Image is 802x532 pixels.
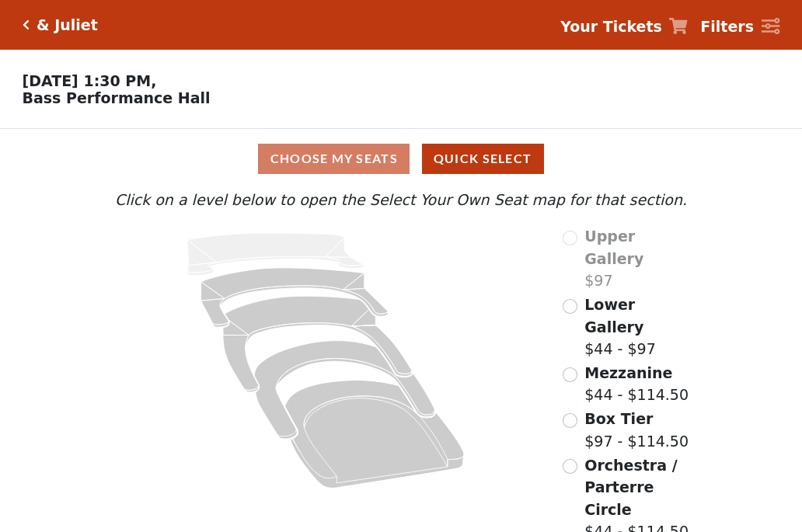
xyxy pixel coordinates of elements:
[187,233,364,276] path: Upper Gallery - Seats Available: 0
[584,294,691,360] label: $44 - $97
[23,19,30,30] a: Click here to go back to filters
[584,225,691,292] label: $97
[285,381,465,489] path: Orchestra / Parterre Circle - Seats Available: 158
[584,362,689,406] label: $44 - $114.50
[37,16,98,34] h5: & Juliet
[560,18,662,35] strong: Your Tickets
[700,18,754,35] strong: Filters
[584,364,672,381] span: Mezzanine
[111,189,691,211] p: Click on a level below to open the Select Your Own Seat map for that section.
[700,16,779,38] a: Filters
[201,268,389,327] path: Lower Gallery - Seats Available: 148
[584,228,643,267] span: Upper Gallery
[584,408,689,452] label: $97 - $114.50
[422,144,544,174] button: Quick Select
[584,296,643,336] span: Lower Gallery
[584,457,677,518] span: Orchestra / Parterre Circle
[584,410,653,427] span: Box Tier
[560,16,688,38] a: Your Tickets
